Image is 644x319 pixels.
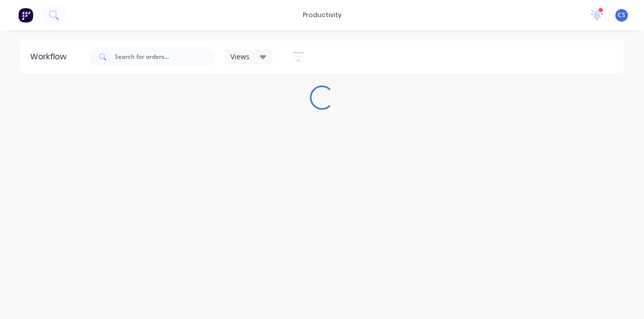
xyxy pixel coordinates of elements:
div: Workflow [30,51,71,63]
input: Search for orders... [115,47,214,67]
span: Views [230,51,250,62]
div: productivity [298,8,347,23]
span: CS [618,11,625,20]
img: Factory [18,8,33,23]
